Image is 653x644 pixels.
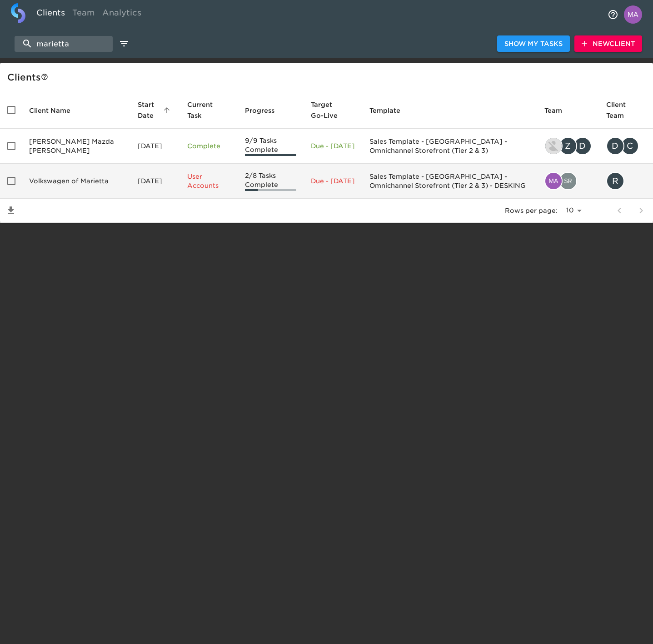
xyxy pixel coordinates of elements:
a: Analytics [99,3,145,25]
td: 9/9 Tasks Complete [238,129,303,164]
a: Clients [33,3,69,25]
a: Team [69,3,99,25]
div: Client s [7,70,649,85]
div: daryln@jimellis.com, conleyl@jimellis.com [606,137,646,155]
td: [PERSON_NAME] Mazda [PERSON_NAME] [22,129,130,164]
button: Show My Tasks [497,35,570,52]
span: Current Task [187,99,231,121]
span: New Client [582,38,635,50]
select: rows per page [561,204,585,217]
img: Profile [624,5,642,24]
svg: This is a list of all of your clients and clients shared with you [41,73,48,80]
span: Progress [245,105,286,116]
td: [DATE] [130,164,180,199]
button: notifications [602,4,624,25]
div: ramazan.diss@volkswagenofmarietta.com [606,172,646,190]
p: User Accounts [187,172,231,190]
td: Sales Template - [GEOGRAPHIC_DATA] - Omnichannel Storefront (Tier 2 & 3) - DESKING [362,164,537,199]
span: Client Team [606,99,646,121]
p: Rows per page: [505,206,558,215]
div: D [606,137,624,155]
div: D [573,137,592,155]
button: edit [116,36,132,51]
p: Due - [DATE] [311,141,355,151]
span: Client Name [29,105,82,116]
button: NewClient [574,35,642,52]
td: 2/8 Tasks Complete [238,164,303,199]
p: Complete [187,141,231,151]
div: matthew.grajales@cdk.com, srihetha.malgani@cdk.com [544,172,592,190]
span: Template [369,105,412,116]
div: C [621,137,639,155]
td: Sales Template - [GEOGRAPHIC_DATA] - Omnichannel Storefront (Tier 2 & 3) [362,129,537,164]
span: Show My Tasks [504,38,563,50]
span: This is the next Task in this Hub that should be completed [187,99,219,121]
span: Calculated based on the start date and the duration of all Tasks contained in this Hub. [311,99,343,121]
img: matthew.grajales@cdk.com [545,173,562,189]
p: Due - [DATE] [311,176,355,186]
span: Team [544,105,574,116]
span: Target Go-Live [311,99,355,121]
img: lowell@roadster.com [545,138,562,154]
span: Start Date [138,99,173,121]
td: [DATE] [130,129,180,164]
img: logo [11,3,25,23]
input: search [15,36,113,52]
div: R [606,172,624,190]
td: Volkswagen of Marietta [22,164,130,199]
img: srihetha.malgani@cdk.com [560,173,576,189]
div: Z [559,137,577,155]
div: lowell@roadster.com, zac.herman@roadster.com, duncan.miller@roadster.com [544,137,592,155]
